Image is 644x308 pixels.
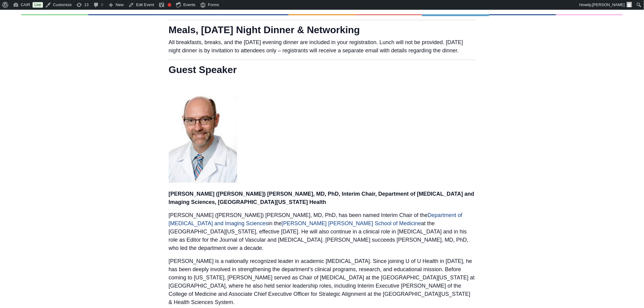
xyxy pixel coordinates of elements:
p: [PERSON_NAME] ([PERSON_NAME]) [PERSON_NAME], MD, PhD, has been named Interim Chair of the in the ... [169,211,475,252]
span: Guest Speaker [169,64,237,75]
p: All breakfasts, breaks, and the [DATE] evening dinner are included in your registration. Lunch wi... [169,38,475,55]
span: Meals, [DATE] Night Dinner & Networking [169,24,360,35]
span: [PERSON_NAME] [592,2,625,7]
a: Live [33,2,43,8]
a: [PERSON_NAME] [PERSON_NAME] School of Medicine [282,220,421,226]
div: Focus keyphrase not set [168,3,171,7]
p: [PERSON_NAME] is a nationally recognized leader in academic [MEDICAL_DATA]. Since joining U of U ... [169,257,475,306]
strong: [PERSON_NAME] ([PERSON_NAME]) [PERSON_NAME], MD, PhD, Interim Chair, Department of [MEDICAL_DATA]... [169,191,474,205]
